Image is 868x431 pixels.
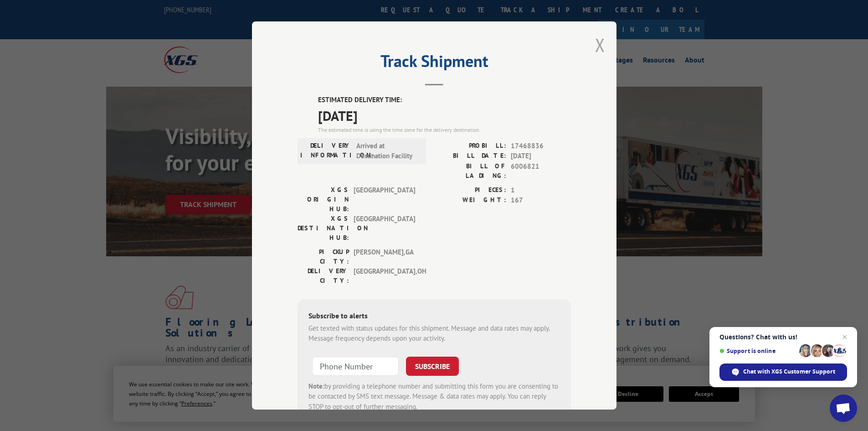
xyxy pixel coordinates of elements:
[318,95,571,105] label: ESTIMATED DELIVERY TIME:
[511,141,571,151] span: 17468836
[298,266,349,286] label: DELIVERY CITY:
[719,363,847,381] span: Chat with XGS Customer Support
[298,185,349,214] label: XGS ORIGIN HUB:
[434,185,506,196] label: PIECES:
[356,141,418,161] span: Arrived at Destination Facility
[354,214,415,243] span: [GEOGRAPHIC_DATA]
[312,357,399,376] input: Phone Number
[511,185,571,196] span: 1
[308,381,560,412] div: by providing a telephone number and submitting this form you are consenting to be contacted by SM...
[354,247,415,266] span: [PERSON_NAME] , GA
[743,368,835,376] span: Chat with XGS Customer Support
[595,33,605,57] button: Close modal
[434,195,506,206] label: WEIGHT:
[308,323,560,344] div: Get texted with status updates for this shipment. Message and data rates may apply. Message frequ...
[434,141,506,151] label: PROBILL:
[318,126,571,134] div: The estimated time is using the time zone for the delivery destination.
[298,214,349,243] label: XGS DESTINATION HUB:
[719,348,796,354] span: Support is online
[719,333,847,341] span: Questions? Chat with us!
[511,161,571,181] span: 6006821
[511,151,571,161] span: [DATE]
[298,55,571,72] h2: Track Shipment
[406,357,459,376] button: SUBSCRIBE
[308,382,324,390] strong: Note:
[434,151,506,161] label: BILL DATE:
[318,105,571,126] span: [DATE]
[830,395,857,422] a: Open chat
[511,195,571,206] span: 167
[298,247,349,266] label: PICKUP CITY:
[308,310,560,323] div: Subscribe to alerts
[434,161,506,181] label: BILL OF LADING:
[300,141,352,161] label: DELIVERY INFORMATION:
[354,266,415,286] span: [GEOGRAPHIC_DATA] , OH
[354,185,415,214] span: [GEOGRAPHIC_DATA]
